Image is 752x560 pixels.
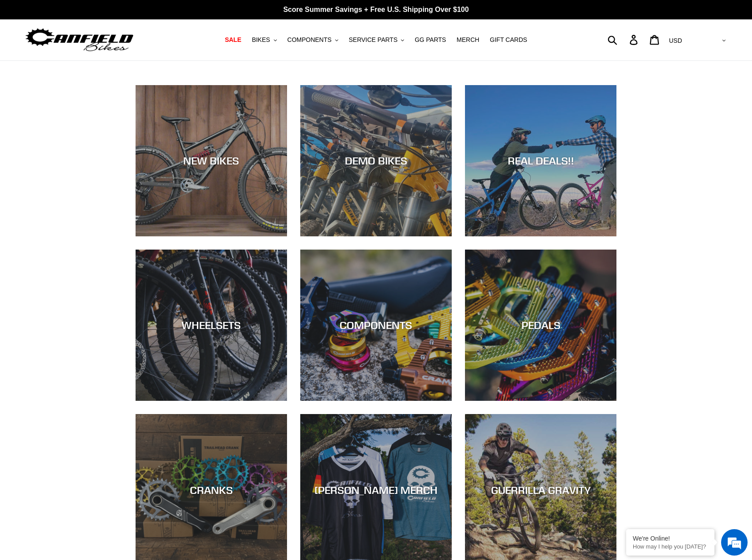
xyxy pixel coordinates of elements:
[410,34,450,46] a: GG PARTS
[415,36,446,44] span: GG PARTS
[220,34,246,46] a: SALE
[349,36,397,44] span: SERVICE PARTS
[485,34,532,46] a: GIFT CARDS
[465,319,616,332] div: PEDALS
[300,319,452,332] div: COMPONENTS
[300,154,452,167] div: DEMO BIKES
[283,34,343,46] button: COMPONENTS
[247,34,281,46] button: BIKES
[136,154,287,167] div: NEW BIKES
[465,483,616,496] div: GUERRILLA GRAVITY
[633,535,708,542] div: We're Online!
[457,36,479,44] span: MERCH
[452,34,484,46] a: MERCH
[24,26,135,54] img: Canfield Bikes
[465,154,616,167] div: REAL DEALS!!
[287,36,332,44] span: COMPONENTS
[633,543,708,550] p: How may I help you today?
[225,36,241,44] span: SALE
[252,36,270,44] span: BIKES
[490,36,527,44] span: GIFT CARDS
[136,319,287,332] div: WHEELSETS
[136,250,287,401] a: WHEELSETS
[612,30,635,49] input: Search
[344,34,408,46] button: SERVICE PARTS
[465,250,616,401] a: PEDALS
[136,483,287,496] div: CRANKS
[300,250,452,401] a: COMPONENTS
[465,85,616,236] a: REAL DEALS!!
[136,85,287,236] a: NEW BIKES
[300,85,452,236] a: DEMO BIKES
[300,483,452,496] div: [PERSON_NAME] MERCH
